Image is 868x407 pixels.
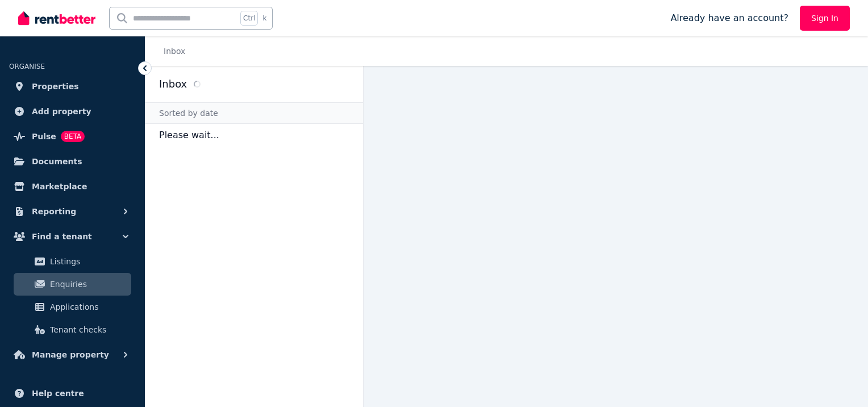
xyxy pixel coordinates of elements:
span: BETA [61,131,85,142]
span: Already have an account? [670,11,788,25]
span: ORGANISE [9,63,45,70]
span: Documents [32,155,82,168]
span: Properties [32,80,79,93]
a: PulseBETA [9,125,136,148]
a: Add property [9,100,136,123]
a: Sign In [800,6,850,31]
a: Applications [14,296,131,318]
span: Help centre [32,387,84,400]
span: Find a tenant [32,230,92,243]
button: Find a tenant [9,225,136,248]
span: Ctrl [240,11,258,26]
span: Manage property [32,348,109,362]
button: Manage property [9,343,136,366]
a: Help centre [9,382,136,405]
a: Tenant checks [14,318,131,341]
a: Enquiries [14,273,131,296]
span: Add property [32,105,91,118]
a: Inbox [164,47,185,56]
img: RentBetter [18,10,95,27]
span: Reporting [32,205,76,218]
span: Marketplace [32,180,87,193]
span: k [262,14,266,23]
span: Enquiries [50,277,127,291]
span: Listings [50,255,127,268]
nav: Breadcrumb [145,36,199,66]
h2: Inbox [159,76,187,92]
span: Pulse [32,130,56,143]
span: Tenant checks [50,323,127,337]
button: Reporting [9,200,136,223]
a: Documents [9,150,136,173]
a: Properties [9,75,136,98]
p: Please wait... [145,124,363,147]
div: Sorted by date [145,102,363,124]
a: Listings [14,250,131,273]
span: Applications [50,300,127,314]
a: Marketplace [9,175,136,198]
